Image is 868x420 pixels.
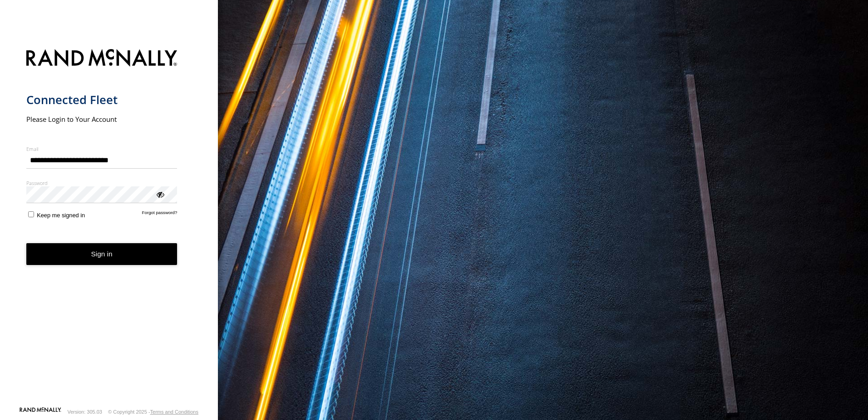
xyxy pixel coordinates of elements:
a: Terms and Conditions [150,409,198,415]
div: ViewPassword [155,190,164,199]
a: Forgot password? [142,210,178,219]
form: main [26,44,192,406]
label: Email [26,145,178,152]
span: Keep me signed in [37,212,85,219]
div: © Copyright 2025 - [108,409,198,415]
a: Visit our Website [20,407,61,416]
img: Rand McNally [26,47,178,70]
h1: Connected Fleet [26,92,178,107]
input: Keep me signed in [28,211,34,217]
label: Password [26,180,178,186]
div: Version: 305.03 [68,409,102,415]
button: Sign in [26,243,178,265]
h2: Please Login to Your Account [26,115,178,124]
